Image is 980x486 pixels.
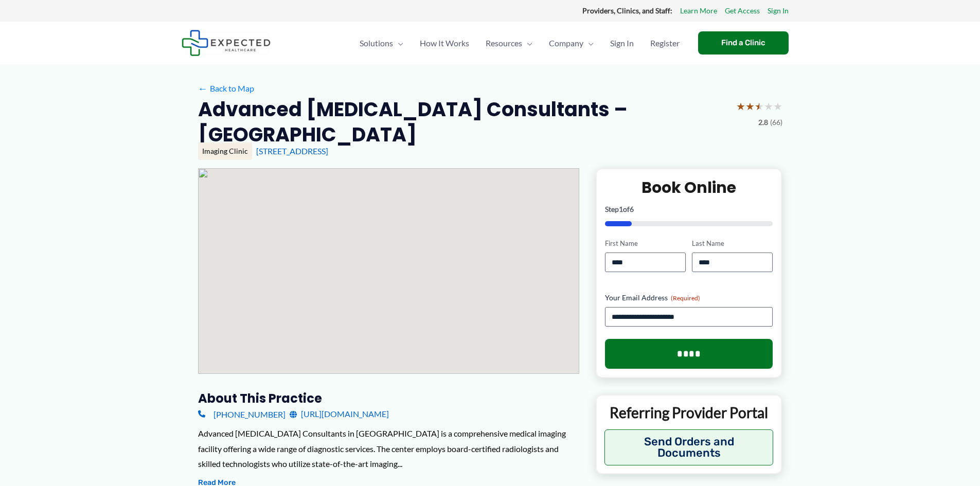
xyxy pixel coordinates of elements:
span: Resources [486,25,522,61]
span: 2.8 [758,116,768,129]
label: First Name [605,239,686,248]
a: Register [642,25,688,61]
span: How It Works [420,25,469,61]
span: (Required) [671,294,700,302]
span: Register [650,25,680,61]
a: Get Access [725,4,760,17]
a: SolutionsMenu Toggle [351,25,412,61]
span: ★ [755,97,764,116]
span: 6 [630,205,634,213]
a: CompanyMenu Toggle [541,25,602,61]
div: Advanced [MEDICAL_DATA] Consultants in [GEOGRAPHIC_DATA] is a comprehensive medical imaging facil... [198,426,579,472]
p: Referring Provider Portal [604,403,774,422]
strong: Providers, Clinics, and Staff: [582,6,672,15]
h2: Book Online [605,177,773,197]
nav: Primary Site Navigation [351,25,688,61]
h3: About this practice [198,390,579,406]
span: ★ [764,97,773,116]
span: Solutions [360,25,393,61]
span: Menu Toggle [583,25,594,61]
a: Learn More [680,4,717,17]
span: ← [198,83,208,93]
a: [STREET_ADDRESS] [256,146,328,156]
label: Your Email Address [605,293,773,303]
span: ★ [736,97,745,116]
span: Menu Toggle [522,25,532,61]
p: Step of [605,206,773,213]
span: Company [549,25,583,61]
span: Menu Toggle [393,25,403,61]
h2: Advanced [MEDICAL_DATA] Consultants – [GEOGRAPHIC_DATA] [198,97,728,148]
img: Expected Healthcare Logo - side, dark font, small [182,30,271,56]
span: Sign In [610,25,634,61]
a: Find a Clinic [698,31,789,55]
a: ←Back to Map [198,81,254,96]
a: Sign In [768,4,789,17]
a: ResourcesMenu Toggle [477,25,541,61]
button: Send Orders and Documents [604,429,774,465]
a: [PHONE_NUMBER] [198,406,286,422]
a: [URL][DOMAIN_NAME] [290,406,389,422]
span: ★ [773,97,782,116]
a: How It Works [412,25,477,61]
div: Imaging Clinic [198,142,252,160]
span: ★ [745,97,755,116]
span: (66) [770,116,782,129]
span: 1 [619,205,623,213]
label: Last Name [692,239,773,248]
a: Sign In [602,25,642,61]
